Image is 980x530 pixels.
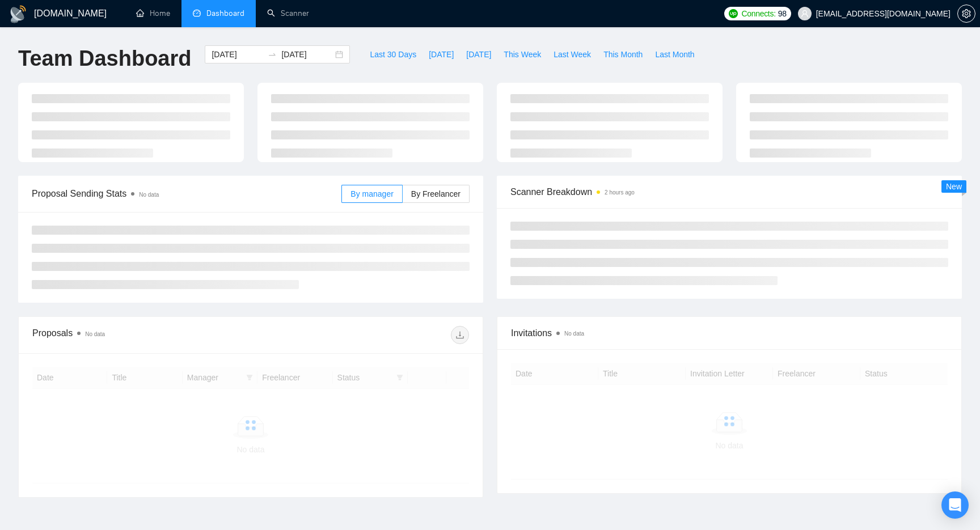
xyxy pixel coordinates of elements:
[350,189,393,198] span: By manager
[268,50,277,59] span: swap-right
[136,9,170,18] a: homeHome
[193,9,201,17] span: dashboard
[429,48,454,61] span: [DATE]
[32,186,341,201] span: Proposal Sending Stats
[267,9,309,18] a: searchScanner
[268,50,277,59] span: to
[778,7,787,20] span: 98
[460,45,497,63] button: [DATE]
[941,491,969,519] div: Open Intercom Messenger
[958,9,975,18] span: setting
[741,7,775,20] span: Connects:
[554,48,591,61] span: Last Week
[946,182,962,191] span: New
[423,45,460,63] button: [DATE]
[281,48,333,61] input: End date
[597,45,649,63] button: This Month
[212,48,263,61] input: Start date
[32,326,251,344] div: Proposals
[564,330,584,337] span: No data
[510,185,948,199] span: Scanner Breakdown
[497,45,547,63] button: This Week
[85,331,105,337] span: No data
[364,45,423,63] button: Last 30 Days
[139,192,159,198] span: No data
[603,48,643,61] span: This Month
[370,48,416,61] span: Last 30 Days
[729,9,738,18] img: upwork-logo.png
[649,45,700,63] button: Last Month
[9,5,27,23] img: logo
[511,326,948,340] span: Invitations
[547,45,597,63] button: Last Week
[957,5,975,23] button: setting
[504,48,541,61] span: This Week
[957,9,975,18] a: setting
[18,45,191,72] h1: Team Dashboard
[605,189,635,196] time: 2 hours ago
[206,9,244,18] span: Dashboard
[411,189,461,198] span: By Freelancer
[655,48,694,61] span: Last Month
[801,10,809,18] span: user
[466,48,491,61] span: [DATE]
